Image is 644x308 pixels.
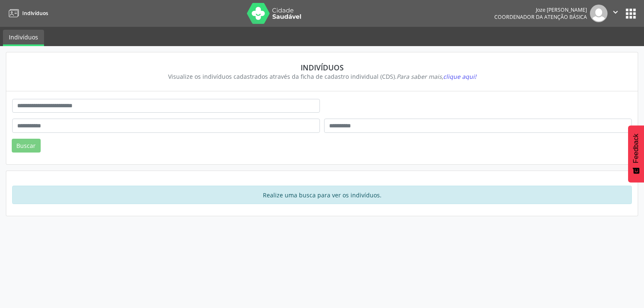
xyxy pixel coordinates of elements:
button: Buscar [12,139,41,153]
a: Indivíduos [6,6,48,20]
div: Indivíduos [18,63,626,72]
span: Indivíduos [22,10,48,17]
i:  [611,8,620,17]
i: Para saber mais, [397,72,476,80]
div: Joze [PERSON_NAME] [494,6,587,13]
button:  [608,5,623,22]
div: Realize uma busca para ver os indivíduos. [12,186,632,204]
button: Feedback - Mostrar pesquisa [628,125,644,182]
span: Feedback [632,134,640,163]
span: clique aqui! [443,72,476,80]
span: Coordenador da Atenção Básica [494,13,587,21]
div: Visualize os indivíduos cadastrados através da ficha de cadastro individual (CDS). [18,72,626,81]
button: apps [623,6,638,21]
img: img [590,5,608,22]
a: Indivíduos [3,30,44,46]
